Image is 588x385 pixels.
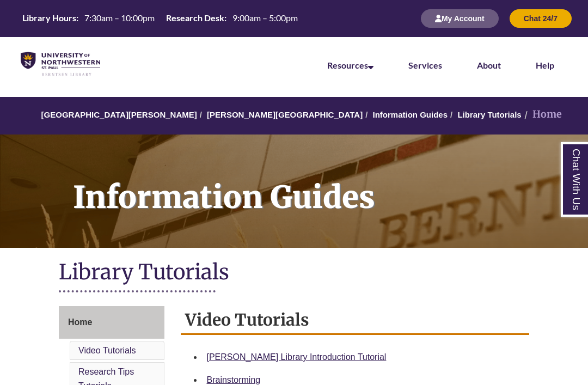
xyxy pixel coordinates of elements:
table: Hours Today [18,12,302,24]
th: Library Hours: [18,12,80,24]
a: [PERSON_NAME][GEOGRAPHIC_DATA] [207,110,363,119]
h1: Library Tutorials [59,259,529,288]
a: Information Guides [373,110,448,119]
a: Video Tutorials [78,346,136,355]
h2: Video Tutorials [181,306,530,335]
a: Resources [327,60,373,70]
span: 7:30am – 10:00pm [84,13,155,23]
a: My Account [421,14,499,23]
button: Chat 24/7 [510,9,572,28]
h1: Information Guides [61,135,588,234]
span: 9:00am – 5:00pm [232,13,298,23]
a: Services [408,60,442,70]
li: Home [522,107,562,123]
button: My Account [421,9,499,28]
a: Hours Today [18,12,302,25]
th: Research Desk: [162,12,228,24]
a: [GEOGRAPHIC_DATA][PERSON_NAME] [41,110,197,119]
a: Help [536,60,554,70]
a: [PERSON_NAME] Library Introduction Tutorial [207,352,387,362]
a: Home [59,306,164,339]
span: Home [68,317,92,327]
a: Chat 24/7 [510,14,572,23]
img: UNWSP Library Logo [21,52,100,77]
a: Library Tutorials [457,110,521,119]
a: About [477,60,501,70]
a: Brainstorming [207,375,261,384]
